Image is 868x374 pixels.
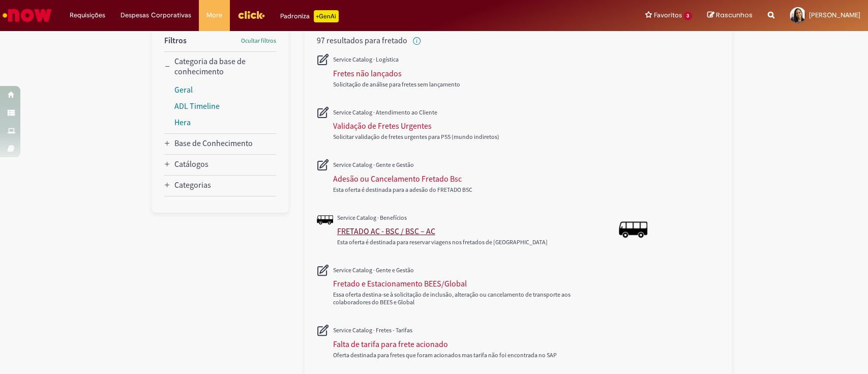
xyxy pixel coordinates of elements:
[121,10,191,20] span: Despesas Corporativas
[237,7,265,22] img: click_logo_yellow_360x200.png
[1,5,53,25] img: ServiceNow
[70,10,105,20] span: Requisições
[809,11,860,19] span: [PERSON_NAME]
[280,10,339,22] div: Padroniza
[314,10,339,22] p: +GenAi
[716,10,753,20] span: Rascunhos
[206,10,222,20] span: More
[707,11,753,20] a: Rascunhos
[683,12,692,20] span: 3
[653,10,681,20] span: Favoritos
